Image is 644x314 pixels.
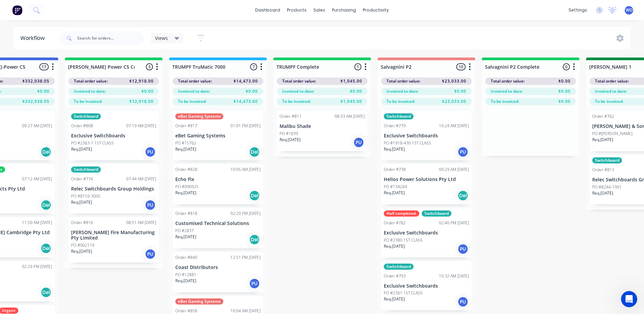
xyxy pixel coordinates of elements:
[381,261,472,311] div: SwitchboardOrder #79310:32 AM [DATE]Exclusive SwitchboardsPO #2361 1ST CLASSReq.[DATE]PU
[173,208,263,248] div: Order #81802:20 PM [DATE]Customised Technical SolutionsPO #2837Req.[DATE]Del
[173,252,263,292] div: Order #84012:51 PM [DATE]Coast DistributorsPO #12881Req.[DATE]PU
[442,78,466,84] span: $23,033.00
[458,190,468,201] div: Del
[129,98,154,105] span: $12,918.00
[155,35,168,42] span: Views
[41,243,51,254] div: Del
[175,298,223,305] div: eBet Gaming Systems
[77,31,144,45] input: Search for orders...
[71,123,93,129] div: Order #808
[280,131,298,137] p: PO #1839
[175,133,261,139] p: eBet Gaming Systems
[68,164,159,214] div: SwitchboardOrder #77407:44 AM [DATE]Relec Switchboards Group HoldingsPO #8159-3005Req.[DATE]PU
[37,88,49,94] span: $0.00
[175,210,197,217] div: Order #818
[22,98,49,105] span: $332,038.05
[280,137,301,143] p: Req. [DATE]
[621,291,637,307] iframe: Intercom live chat
[145,249,156,260] div: PU
[249,190,260,201] div: Del
[126,176,156,182] div: 07:44 AM [DATE]
[175,278,196,284] p: Req. [DATE]
[386,98,415,105] span: To be invoiced:
[353,137,364,148] div: PU
[74,98,102,105] span: To be invoiced:
[595,88,627,94] span: Invoiced to date:
[68,111,159,160] div: SwitchboardOrder #80807:19 AM [DATE]Exclusive SwitchboardsPO #2363-1 1ST CLASSReq.[DATE]PU
[175,221,261,226] p: Customised Technical Solutions
[384,237,423,243] p: PO #2380 1ST CLASS
[175,146,196,152] p: Req. [DATE]
[175,166,197,173] div: Order #828
[282,78,316,84] span: Total order value:
[12,5,22,15] img: Factory
[175,308,197,314] div: Order #858
[442,98,466,105] span: $23,033.00
[384,146,405,152] p: Req. [DATE]
[282,88,314,94] span: Invoiced to date:
[384,184,407,190] p: PO #134269
[280,124,365,129] p: Malibu Shade
[22,123,52,129] div: 09:27 AM [DATE]
[249,147,260,157] div: Del
[71,113,101,119] div: Switchboard
[386,78,420,84] span: Total order value:
[175,190,196,196] p: Req. [DATE]
[558,98,571,105] span: $0.00
[175,234,196,240] p: Req. [DATE]
[126,123,156,129] div: 07:19 AM [DATE]
[592,131,632,137] p: PO #[PERSON_NAME]
[335,113,365,119] div: 08:33 AM [DATE]
[178,98,206,105] span: To be invoiced:
[175,254,197,261] div: Order #840
[175,177,261,182] p: Echo Fix
[329,5,359,15] div: purchasing
[595,98,623,105] span: To be invoiced:
[129,78,154,84] span: $12,918.00
[71,140,114,146] p: PO #2363-1 1ST CLASS
[22,264,52,270] div: 02:29 PM [DATE]
[246,88,258,94] span: $0.00
[439,220,469,226] div: 02:40 PM [DATE]
[384,140,431,146] p: PO #1918-430 1ST CLASS
[384,123,406,129] div: Order #779
[565,5,591,15] div: settings
[141,88,154,94] span: $0.00
[384,113,414,119] div: Switchboard
[422,210,451,217] div: Switchboard
[384,264,414,270] div: Switchboard
[381,208,472,257] div: Half completed.SwitchboardOrder #78202:40 PM [DATE]Exclusive SwitchboardsPO #2380 1ST CLASSReq.[D...
[491,78,525,84] span: Total order value:
[386,88,419,94] span: Invoiced to date:
[41,147,51,157] div: Del
[22,78,49,84] span: $332,038.05
[282,98,311,105] span: To be invoiced:
[384,296,405,302] p: Req. [DATE]
[491,88,523,94] span: Invoiced to date:
[74,88,106,94] span: Invoiced to date:
[71,193,101,199] p: PO #8159-3005
[592,190,613,196] p: Req. [DATE]
[71,186,156,192] p: Relec Switchboards Group Holdings
[350,88,362,94] span: $0.00
[340,98,362,105] span: $1,045.00
[71,176,93,182] div: Order #774
[145,200,156,210] div: PU
[458,147,468,157] div: PU
[20,34,48,42] div: Workflow
[175,265,261,270] p: Coast Distributors
[234,98,258,105] span: $14,473.00
[22,220,52,226] div: 11:50 AM [DATE]
[439,166,469,173] div: 09:29 AM [DATE]
[384,133,469,139] p: Exclusive Switchboards
[71,248,92,254] p: Req. [DATE]
[249,234,260,245] div: Del
[384,283,469,289] p: Exclusive Switchboards
[178,78,212,84] span: Total order value:
[173,164,263,204] div: Order #82810:05 AM [DATE]Echo FixPO #090925Req.[DATE]Del
[458,244,468,254] div: PU
[384,190,405,196] p: Req. [DATE]
[439,123,469,129] div: 10:24 AM [DATE]
[595,78,629,84] span: Total order value:
[230,308,261,314] div: 10:04 AM [DATE]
